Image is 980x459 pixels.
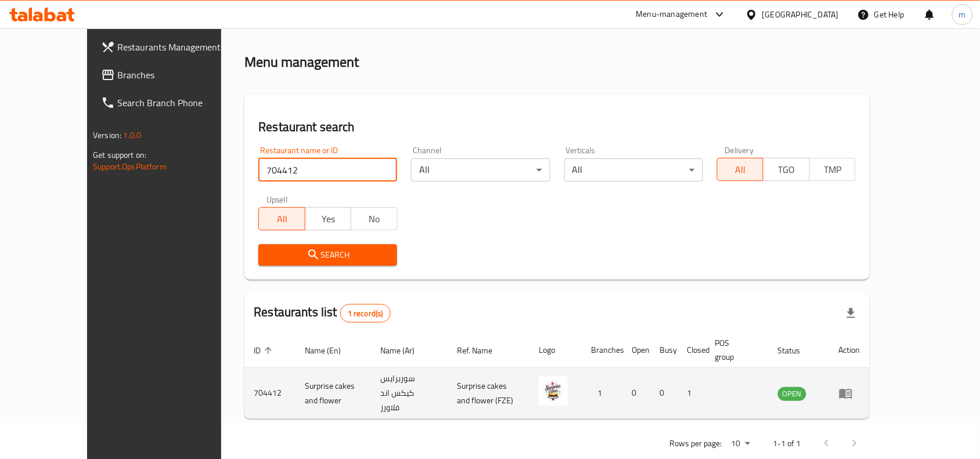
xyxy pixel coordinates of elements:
div: Rows per page: [727,435,755,453]
span: Get support on: [93,147,146,162]
span: ID [254,344,276,357]
span: Branches [117,68,242,82]
table: enhanced table [244,332,870,419]
td: Surprise cakes and flower [296,368,371,419]
td: 704412 [244,368,296,419]
td: 1 [678,368,706,419]
span: TMP [815,161,851,178]
th: Closed [678,332,706,368]
div: Menu-management [636,8,708,21]
a: Support.OpsPlatform [93,159,167,174]
span: Name (Ar) [380,344,430,357]
span: POS group [715,336,755,364]
div: All [564,158,703,182]
span: All [722,161,759,178]
h2: Restaurants list [254,303,390,323]
span: m [959,8,966,21]
th: Busy [650,332,678,368]
label: Upsell [266,196,288,204]
span: 1 record(s) [341,308,390,319]
button: TMP [809,158,856,181]
button: All [717,158,763,181]
span: Version: [93,128,121,143]
h2: Menu management [244,53,359,71]
td: Surprise cakes and flower (FZE) [448,368,529,419]
div: Export file [837,299,865,327]
button: No [351,207,397,230]
span: Name (En) [305,344,356,357]
button: All [258,207,305,230]
p: Rows per page: [670,436,722,451]
th: Logo [529,332,582,368]
span: 1.0.0 [123,128,141,143]
span: No [356,211,392,227]
div: Total records count [340,304,391,323]
span: Ref. Name [457,344,507,357]
p: 1-1 of 1 [773,436,801,451]
li: / [286,16,290,30]
h2: Restaurant search [258,118,856,136]
a: Search Branch Phone [92,89,251,117]
td: 0 [650,368,678,419]
span: Menu management [295,16,372,30]
span: TGO [768,161,805,178]
button: Yes [305,207,351,230]
button: Search [258,244,397,266]
span: All [264,211,300,227]
th: Open [622,332,650,368]
th: Action [830,332,870,368]
span: Status [778,344,816,357]
span: Search Branch Phone [117,96,242,110]
span: Yes [310,211,347,227]
td: 1 [582,368,622,419]
label: Delivery [725,146,754,154]
span: Search [268,248,388,262]
button: TGO [763,158,809,181]
span: Restaurants Management [117,40,242,54]
th: Branches [582,332,622,368]
a: Home [244,16,282,30]
input: Search for restaurant name or ID.. [258,158,397,182]
a: Restaurants Management [92,33,251,61]
div: [GEOGRAPHIC_DATA] [762,8,839,21]
td: سوربرايس كيكس اند فلاورز [371,368,448,419]
a: Branches [92,61,251,89]
div: All [411,158,550,182]
img: Surprise cakes and flower [539,377,568,406]
td: 0 [622,368,650,419]
span: OPEN [778,387,806,400]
